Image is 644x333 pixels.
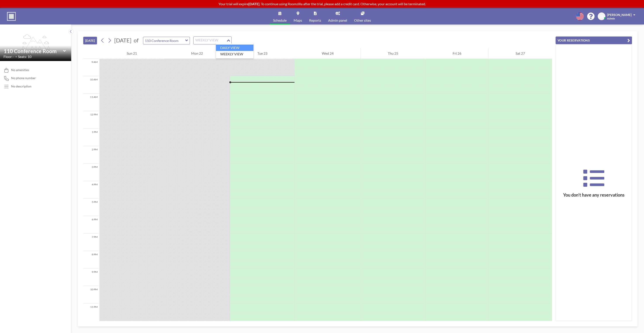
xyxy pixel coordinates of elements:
div: 1 PM [83,129,99,146]
div: 9 AM [83,59,99,76]
span: Schedule [273,19,287,22]
a: Reports [306,8,325,24]
span: Maps [294,19,302,22]
div: Search for option [194,37,231,44]
div: No description [11,84,31,88]
div: 3 PM [83,164,99,181]
button: [DATE] [83,37,97,44]
b: [DATE] [248,2,260,6]
span: • [16,55,17,58]
input: Search for option [194,38,226,43]
a: Other sites [351,8,374,24]
h3: You don’t have any reservations [556,192,632,198]
span: [PERSON_NAME] [607,13,632,17]
div: 12 PM [83,111,99,129]
span: No phone number [11,76,36,80]
button: YOUR RESERVATIONS [556,37,632,44]
span: Seats: 10 [18,54,31,59]
input: 110 Conference Room [4,48,63,54]
div: 6 PM [83,216,99,234]
a: Maps [290,8,306,24]
input: 110 Conference Room [143,37,185,44]
div: Mon 22 [164,48,230,59]
div: 4 PM [83,181,99,199]
div: Thu 25 [361,48,425,59]
a: Admin panel [325,8,351,24]
div: 10 AM [83,76,99,94]
div: Tue 23 [230,48,294,59]
div: 2 PM [83,146,99,164]
li: WEEKLY VIEW [216,51,253,57]
span: Other sites [354,19,371,22]
span: Admin panel [328,19,347,22]
div: 7 PM [83,234,99,251]
span: CS [600,14,603,18]
div: Sat 27 [488,48,552,59]
span: of [134,37,138,44]
span: Admin [607,17,615,20]
span: Reports [309,19,321,22]
span: Floor: - [3,54,14,59]
span: [DATE] [114,37,132,44]
div: Wed 24 [295,48,361,59]
div: 9 PM [83,268,99,286]
div: 5 PM [83,199,99,216]
div: Sun 21 [100,48,164,59]
img: organization-logo [7,12,16,21]
li: DAILY VIEW [216,45,253,51]
div: 11 PM [83,303,99,321]
div: 11 AM [83,94,99,111]
div: Fri 26 [426,48,488,59]
a: Schedule [270,8,290,24]
div: 8 PM [83,251,99,268]
div: 10 PM [83,286,99,303]
span: No amenities [11,68,29,72]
